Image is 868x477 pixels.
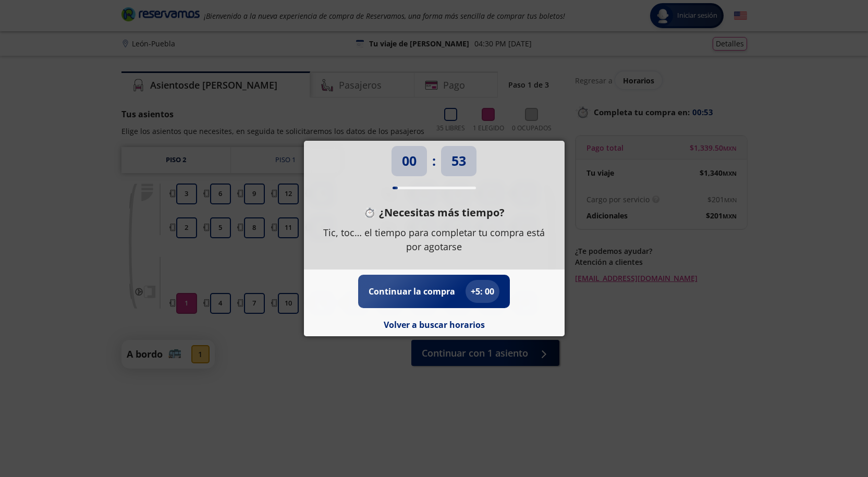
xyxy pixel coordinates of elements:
p: : [432,151,436,171]
p: ¿Necesitas más tiempo? [379,205,505,221]
button: Volver a buscar horarios [384,319,485,331]
p: 53 [451,151,466,171]
p: Tic, toc… el tiempo para completar tu compra está por agotarse [320,226,549,254]
button: Continuar la compra+5: 00 [369,280,499,303]
p: Continuar la compra [369,285,455,298]
p: 00 [402,151,417,171]
p: + 5 : 00 [471,285,494,298]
